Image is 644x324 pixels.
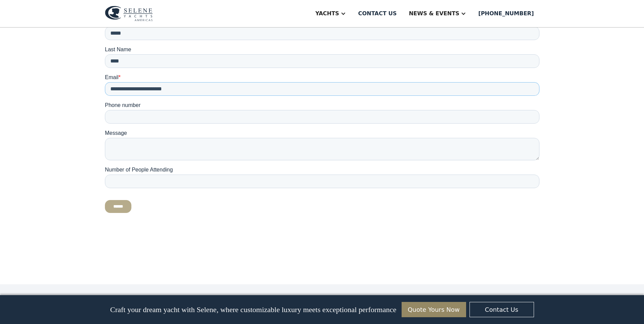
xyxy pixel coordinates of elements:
div: News & EVENTS [409,10,459,18]
div: Contact us [358,10,397,18]
a: Contact Us [470,302,534,317]
img: logo [105,6,153,21]
a: Quote Yours Now [402,302,466,317]
p: ‍ [105,219,539,228]
div: Yachts [315,10,339,18]
p: Craft your dream yacht with Selene, where customizable luxury meets exceptional performance [110,305,396,314]
div: [PHONE_NUMBER] [478,10,534,18]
